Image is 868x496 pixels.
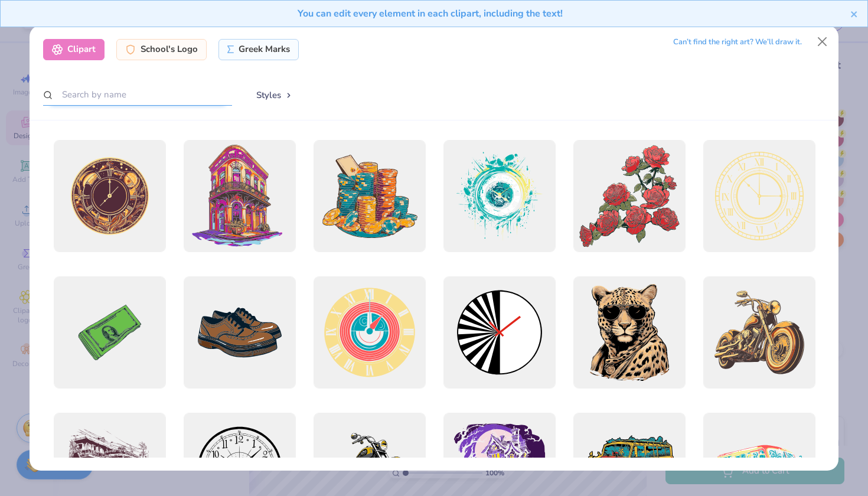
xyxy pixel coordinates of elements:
div: You can edit every element in each clipart, including the text! [9,6,850,21]
div: School's Logo [116,39,207,60]
button: close [850,6,859,21]
button: Styles [244,84,305,106]
input: Search by name [43,84,232,106]
div: Greek Marks [218,39,299,60]
div: Clipart [43,39,105,60]
button: Close [811,31,834,53]
div: Can’t find the right art? We’ll draw it. [673,32,802,53]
